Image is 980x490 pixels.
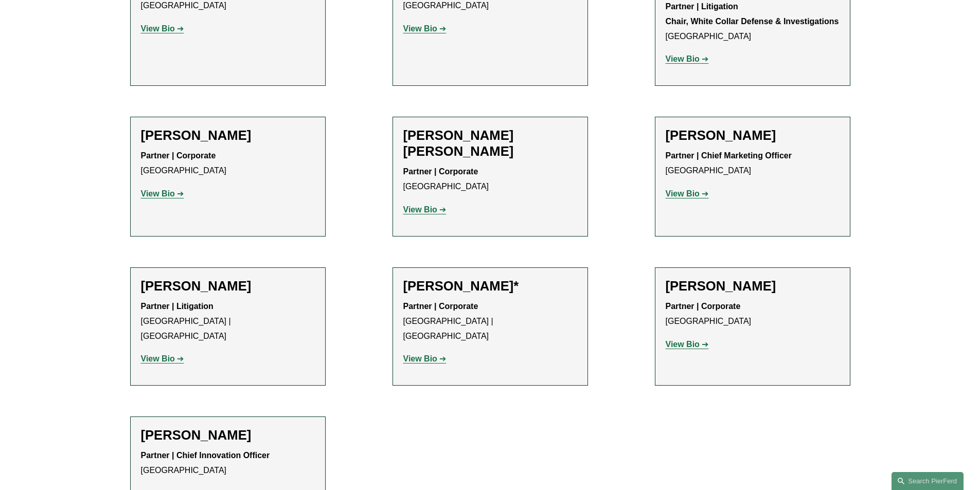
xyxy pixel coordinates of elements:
[141,427,315,443] h2: [PERSON_NAME]
[666,151,792,160] strong: Partner | Chief Marketing Officer
[141,149,315,178] p: [GEOGRAPHIC_DATA]
[666,340,709,349] a: View Bio
[403,299,577,343] p: [GEOGRAPHIC_DATA] | [GEOGRAPHIC_DATA]
[403,128,577,159] h2: [PERSON_NAME] [PERSON_NAME]
[403,278,577,294] h2: [PERSON_NAME]*
[403,302,478,311] strong: Partner | Corporate
[666,55,700,63] strong: View Bio
[666,278,840,294] h2: [PERSON_NAME]
[141,299,315,343] p: [GEOGRAPHIC_DATA] | [GEOGRAPHIC_DATA]
[141,302,213,311] strong: Partner | Litigation
[141,448,315,478] p: [GEOGRAPHIC_DATA]
[666,340,700,349] strong: View Bio
[403,167,478,176] strong: Partner | Corporate
[666,149,840,178] p: [GEOGRAPHIC_DATA]
[141,451,270,460] strong: Partner | Chief Innovation Officer
[403,165,577,194] p: [GEOGRAPHIC_DATA]
[141,354,175,363] strong: View Bio
[141,189,175,198] strong: View Bio
[141,24,175,33] strong: View Bio
[666,128,840,143] h2: [PERSON_NAME]
[666,55,709,63] a: View Bio
[403,205,447,214] a: View Bio
[403,24,447,33] a: View Bio
[141,128,315,143] h2: [PERSON_NAME]
[403,205,437,214] strong: View Bio
[666,299,840,329] p: [GEOGRAPHIC_DATA]
[666,302,741,311] strong: Partner | Corporate
[141,354,184,363] a: View Bio
[666,189,709,198] a: View Bio
[892,472,964,490] a: Search this site
[141,278,315,294] h2: [PERSON_NAME]
[666,2,839,26] strong: Partner | Litigation Chair, White Collar Defense & Investigations
[403,24,437,33] strong: View Bio
[403,354,447,363] a: View Bio
[403,354,437,363] strong: View Bio
[141,189,184,198] a: View Bio
[666,189,700,198] strong: View Bio
[141,151,216,160] strong: Partner | Corporate
[141,24,184,33] a: View Bio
